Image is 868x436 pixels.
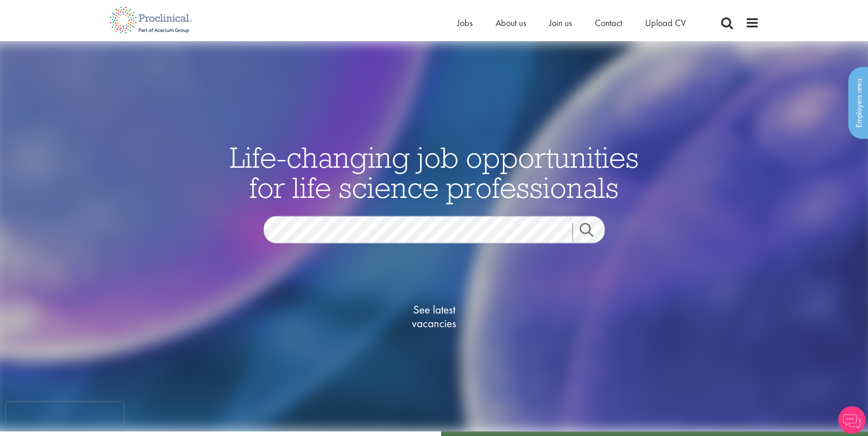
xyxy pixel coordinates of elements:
[549,17,572,29] a: Join us
[838,406,866,434] img: Chatbot
[457,17,473,29] a: Jobs
[496,17,526,29] a: About us
[388,303,480,330] span: See latest vacancies
[388,266,480,367] a: See latestvacancies
[6,402,124,430] iframe: reCAPTCHA
[230,138,639,205] span: Life-changing job opportunities for life science professionals
[645,17,686,29] a: Upload CV
[572,223,612,241] a: Job search submit button
[595,17,622,29] a: Contact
